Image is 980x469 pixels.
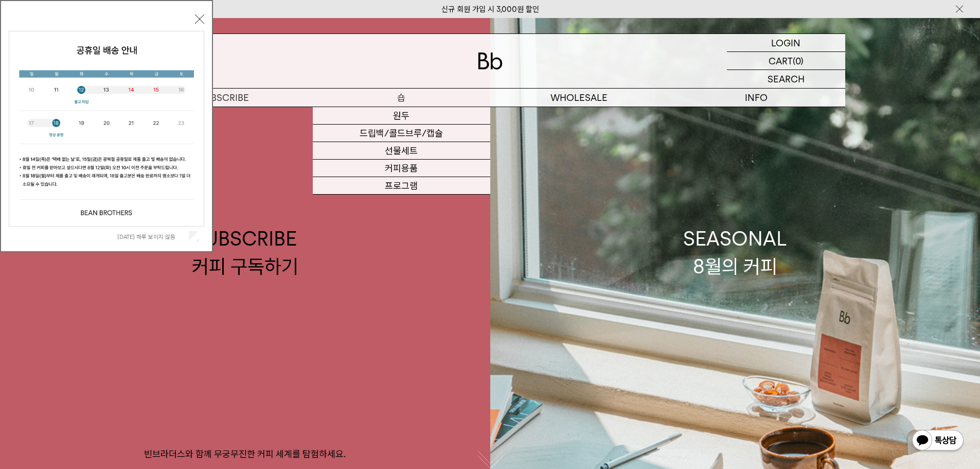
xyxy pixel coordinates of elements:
div: SEASONAL 8월의 커피 [683,225,787,280]
a: CART (0) [727,52,845,70]
a: 커피용품 [313,160,490,177]
img: 카카오톡 채널 1:1 채팅 버튼 [911,429,965,454]
a: 숍 [313,89,490,107]
a: 원두 [313,107,490,125]
img: cb63d4bbb2e6550c365f227fdc69b27f_113810.jpg [9,31,204,226]
a: LOGIN [727,34,845,52]
p: CART [769,52,793,70]
a: 드립백/콜드브루/캡슐 [313,125,490,142]
a: 선물세트 [313,142,490,160]
img: 로고 [478,53,503,70]
div: SUBSCRIBE 커피 구독하기 [192,225,298,280]
a: 프로그램 [313,177,490,195]
label: [DATE] 하루 보이지 않음 [117,233,187,240]
a: SUBSCRIBE [135,89,313,107]
button: 닫기 [195,14,204,24]
p: (0) [793,52,804,70]
a: 신규 회원 가입 시 3,000원 할인 [441,5,539,14]
p: LOGIN [771,34,800,51]
p: INFO [668,89,845,107]
p: SEARCH [768,70,805,88]
p: WHOLESALE [490,89,668,107]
